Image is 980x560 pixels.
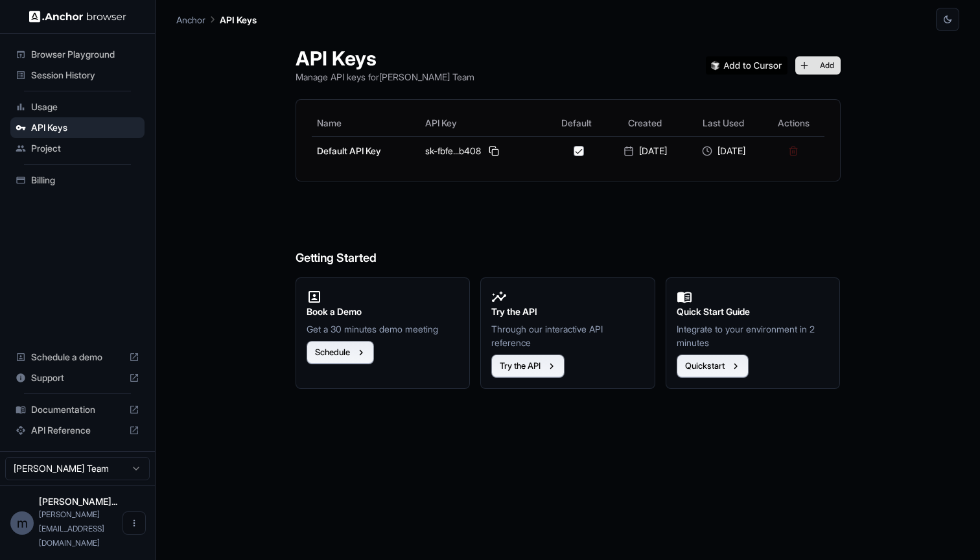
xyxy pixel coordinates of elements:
[10,65,145,86] div: Session History
[677,322,830,349] p: Integrate to your environment in 2 minutes
[546,110,606,136] th: Default
[31,403,124,416] span: Documentation
[420,110,546,136] th: API Key
[31,121,139,134] span: API Keys
[296,47,474,70] h1: API Keys
[31,371,124,384] span: Support
[606,110,684,136] th: Created
[296,197,841,268] h6: Getting Started
[491,322,644,349] p: Through our interactive API reference
[10,367,145,388] div: Support
[677,305,830,319] h2: Quick Start Guide
[10,347,145,367] div: Schedule a demo
[39,496,117,507] span: mark caltagirone
[611,145,679,157] div: [DATE]
[312,136,421,165] td: Default API Key
[307,305,460,319] h2: Book a Demo
[296,70,474,84] p: Manage API keys for [PERSON_NAME] Team
[706,56,787,75] img: Add anchorbrowser MCP server to Cursor
[31,351,124,364] span: Schedule a demo
[10,97,145,117] div: Usage
[10,511,34,535] div: m
[10,170,145,191] div: Billing
[176,13,205,27] p: Anchor
[763,110,824,136] th: Actions
[39,509,104,548] span: almy@gmx.us
[425,143,541,159] div: sk-fbfe...b408
[677,355,749,378] button: Quickstart
[31,48,139,61] span: Browser Playground
[307,322,460,336] p: Get a 30 minutes demo meeting
[10,44,145,65] div: Browser Playground
[31,100,139,113] span: Usage
[10,420,145,441] div: API Reference
[312,110,421,136] th: Name
[307,341,374,364] button: Schedule
[486,143,502,159] button: Copy API key
[684,110,763,136] th: Last Used
[31,424,124,437] span: API Reference
[10,138,145,159] div: Project
[31,174,139,187] span: Billing
[29,10,126,23] img: Anchor Logo
[690,145,758,157] div: [DATE]
[176,12,257,27] nav: breadcrumb
[795,56,841,75] button: Add
[491,355,565,378] button: Try the API
[10,117,145,138] div: API Keys
[31,142,139,155] span: Project
[31,69,139,82] span: Session History
[220,13,257,27] p: API Keys
[122,511,146,535] button: Open menu
[491,305,644,319] h2: Try the API
[10,399,145,420] div: Documentation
